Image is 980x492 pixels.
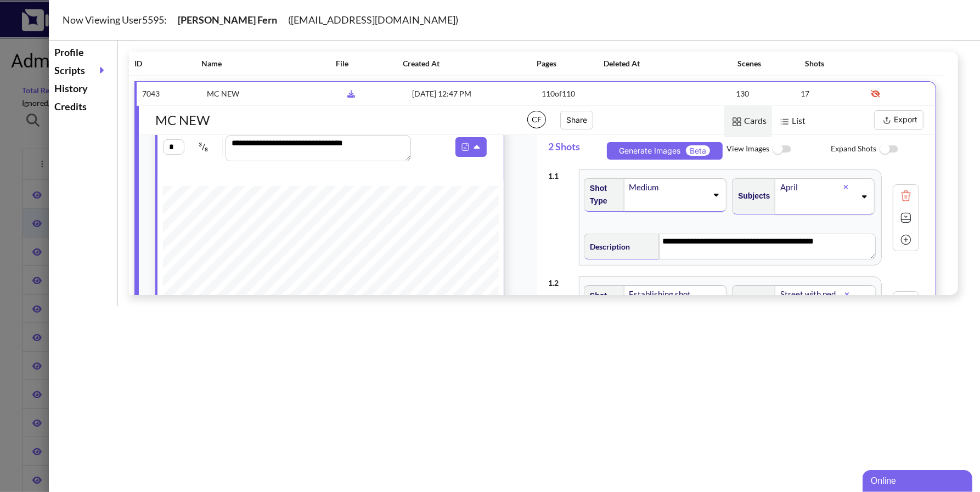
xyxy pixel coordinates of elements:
img: Export Icon [880,114,894,127]
h1: MC NEW [139,111,516,129]
img: ToggleOff Icon [876,138,901,161]
div: Scripts [52,61,115,80]
button: Export [874,110,923,130]
span: Created At [403,57,537,70]
span: File [336,57,403,70]
span: Deleted At [604,57,737,70]
div: 1.2Shot TypeEstablishing shotSubjectsStreet with pedestriansTrash Icon [548,271,919,378]
div: 1 . 1 [548,164,573,182]
span: Subjects [733,295,770,313]
span: Subjects [733,187,770,205]
span: Expand Shots [831,138,936,161]
div: Street with pedestrians [779,287,844,302]
span: Scenes [738,57,805,70]
img: Trash Icon [898,295,914,311]
span: Cards [724,106,772,137]
div: Medium [628,180,708,195]
span: Pages [537,57,604,70]
span: [PERSON_NAME] Fern [167,14,288,26]
span: Name [201,57,335,70]
span: 3 [199,141,202,148]
div: 1 . 2 [548,271,573,289]
button: Share [560,111,593,129]
span: MC NEW [207,87,336,100]
span: 2 Shots [548,135,603,164]
div: April [779,180,843,195]
span: Shots [805,57,872,70]
img: Expand Icon [898,210,914,226]
span: Shot Type [584,179,619,210]
span: [DATE] 12:47 PM [412,87,542,100]
span: Shot Type [584,287,619,318]
span: View Images [726,138,831,161]
span: 110 of 110 [542,87,606,100]
img: List Icon [778,115,792,129]
img: Trash Icon [898,188,914,204]
span: List [772,106,811,137]
div: History [52,80,115,98]
div: Profile [52,43,115,61]
span: 8 [205,146,208,152]
button: Generate ImagesBeta [607,142,723,160]
iframe: chat widget [863,468,975,492]
img: ToggleOff Icon [769,138,794,161]
span: CF [527,111,546,128]
span: 130 [736,87,801,100]
img: Add Icon [898,231,914,248]
span: Description [584,237,630,256]
span: 7043 [142,87,207,100]
img: Card Icon [730,115,744,129]
span: Beta [686,145,710,156]
div: Credits [52,98,115,116]
span: ID [134,57,201,70]
span: / [185,138,222,156]
img: Pdf Icon [458,140,472,154]
span: 17 [801,87,865,100]
div: Establishing shot [628,287,708,302]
